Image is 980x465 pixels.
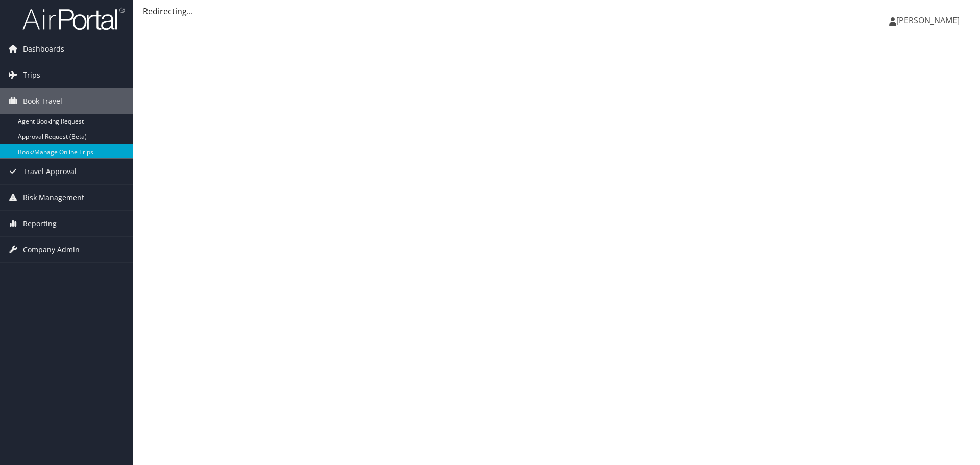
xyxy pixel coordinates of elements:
span: Dashboards [23,36,64,62]
span: [PERSON_NAME] [896,15,960,26]
span: Trips [23,62,40,88]
span: Risk Management [23,185,84,210]
span: Reporting [23,211,57,236]
span: Travel Approval [23,159,77,184]
a: [PERSON_NAME] [889,5,970,36]
span: Book Travel [23,88,62,114]
span: Company Admin [23,237,80,262]
div: Redirecting... [143,5,970,17]
img: airportal-logo.png [22,7,125,31]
